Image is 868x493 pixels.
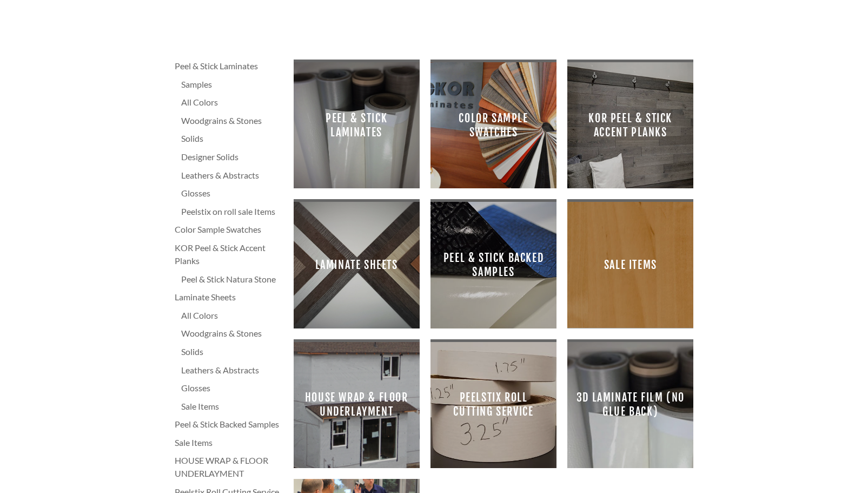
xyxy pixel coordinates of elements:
a: Solids [181,132,283,145]
span: HOUSE WRAP & FLOOR UNDERLAYMENT [302,351,411,459]
a: Sale Items [181,400,283,413]
a: Peelstix Roll Cutting Service [430,342,556,468]
a: Laminate Sheets [175,291,283,304]
a: Designer Solids [181,150,283,163]
a: Leathers & Abstracts [181,364,283,377]
span: Peel & Stick Laminates [302,71,411,180]
a: KOR Peel & Stick Accent Planks [567,62,693,188]
a: Peelstix on roll sale Items [181,205,283,218]
a: Peel & Stick Backed Samples [430,202,556,328]
a: Peel & Stick Laminates [175,60,283,73]
a: Solids [181,345,283,358]
a: 3D Laminate film (no glue back) [567,342,693,468]
a: Color Sample Swatches [175,223,283,236]
a: Leathers & Abstracts [181,169,283,182]
a: Glosses [181,382,283,395]
a: Woodgrains & Stones [181,327,283,340]
a: All Colors [181,309,283,322]
a: Color Sample Swatches [430,62,556,188]
a: Peel & Stick Backed Samples [175,418,283,431]
a: Peel & Stick Laminates [294,62,420,188]
a: Glosses [181,187,283,200]
span: Laminate Sheets [302,211,411,319]
a: Woodgrains & Stones [181,114,283,127]
a: Sale Items [175,436,283,449]
span: 3D Laminate film (no glue back) [576,351,685,459]
a: All Colors [181,96,283,109]
a: HOUSE WRAP & FLOOR UNDERLAYMENT [175,454,283,480]
span: KOR Peel & Stick Accent Planks [576,71,685,180]
a: Samples [181,78,283,91]
span: Sale Items [576,211,685,319]
span: Peel & Stick Backed Samples [439,211,548,319]
a: Sale Items [567,202,693,328]
span: Peelstix Roll Cutting Service [439,351,548,459]
a: Peel & Stick Natura Stone [181,273,283,286]
a: KOR Peel & Stick Accent Planks [175,241,283,267]
a: Laminate Sheets [294,202,420,328]
span: Color Sample Swatches [439,71,548,180]
a: HOUSE WRAP & FLOOR UNDERLAYMENT [294,342,420,468]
